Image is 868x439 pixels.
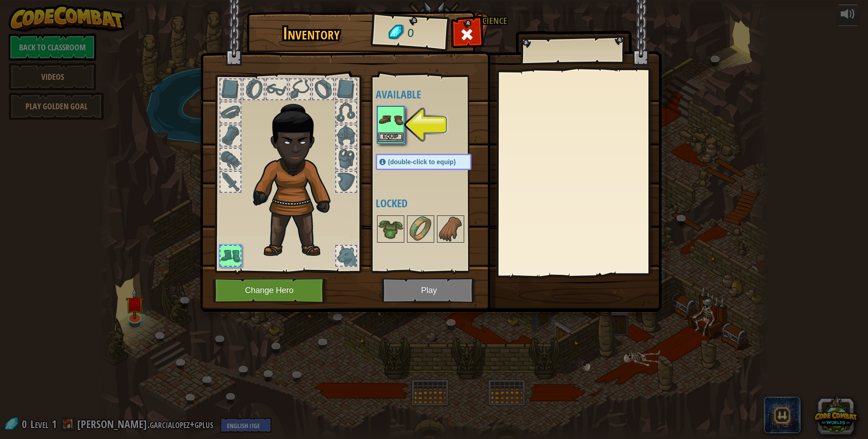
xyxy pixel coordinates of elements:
img: champion_hair.png [249,93,347,259]
span: 0 [407,25,415,42]
img: portrait.png [438,216,463,242]
img: portrait.png [378,216,403,242]
h1: Inventory [253,24,369,43]
h4: Available [376,88,490,100]
button: Equip [378,132,403,142]
span: (double-click to equip) [388,158,456,166]
h4: Locked [376,197,490,209]
img: portrait.png [378,107,403,132]
img: portrait.png [408,216,433,242]
button: Change Hero [213,278,328,303]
